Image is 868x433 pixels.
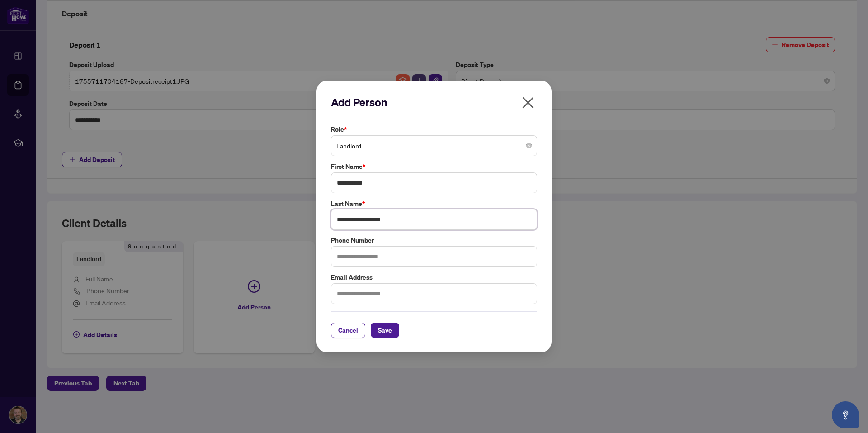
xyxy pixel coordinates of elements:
[526,143,532,148] span: close-circle
[832,401,859,428] button: Open asap
[331,323,365,338] button: Cancel
[378,323,392,338] span: Save
[371,323,399,338] button: Save
[338,323,358,338] span: Cancel
[331,124,537,134] label: Role
[521,95,535,110] span: close
[331,199,537,209] label: Last Name
[331,272,537,282] label: Email Address
[336,137,532,154] span: Landlord
[331,162,537,171] label: First Name
[331,235,537,245] label: Phone Number
[331,95,537,109] h2: Add Person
